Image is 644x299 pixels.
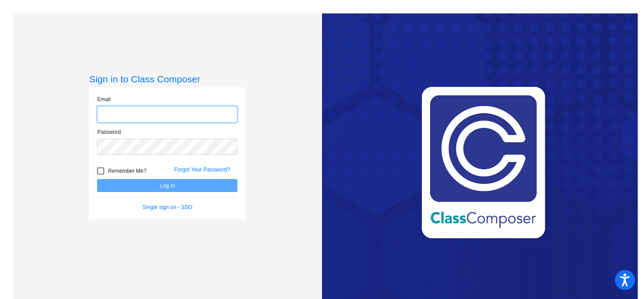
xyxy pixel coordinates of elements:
[97,128,121,136] label: Password
[97,179,237,192] button: Log In
[108,166,146,176] span: Remember Me?
[143,204,192,210] a: Single sign on - SSO
[97,95,110,103] label: Email
[89,73,246,85] h3: Sign in to Class Composer
[174,167,230,173] a: Forgot Your Password?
